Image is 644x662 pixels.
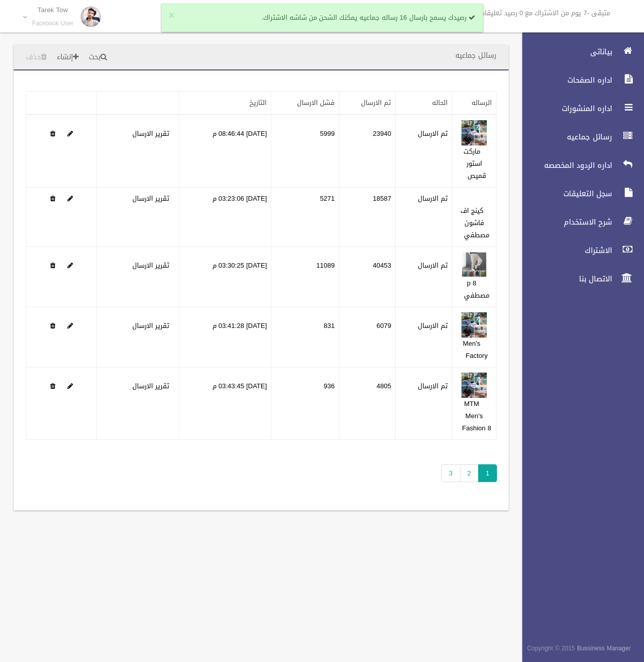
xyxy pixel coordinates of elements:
a: Men's Factory [463,337,488,362]
span: شرح الاستخدام [514,217,615,227]
td: 23940 [339,115,396,188]
img: 638913014659857971.png [461,373,487,398]
a: كينج اف فاشون مصطفي [460,204,490,241]
td: 4805 [339,367,396,440]
a: Edit [461,319,487,332]
a: التاريخ [249,96,267,109]
a: تقرير الارسال [132,319,169,332]
a: 3 [441,464,460,482]
td: 831 [271,307,339,367]
a: إنشاء [53,48,83,67]
a: فشل الارسال [297,96,335,109]
td: 11089 [271,247,339,307]
img: 638913014214313359.png [461,312,487,338]
a: الاشتراك [514,239,644,262]
span: الاشتراك [514,245,615,255]
span: اداره الردود المخصصه [514,160,615,170]
span: بياناتى [514,47,615,57]
a: Edit [461,380,487,392]
td: [DATE] 03:30:25 م [178,247,271,307]
a: الاتصال بنا [514,268,644,290]
a: Edit [67,127,73,140]
button: × [169,11,174,21]
a: اداره المنشورات [514,97,644,120]
a: Edit [67,192,73,205]
a: Edit [461,259,487,272]
label: تم الارسال [418,193,448,205]
span: 1 [478,464,497,482]
strong: Bussiness Manager [577,643,631,654]
td: 6079 [339,307,396,367]
a: Edit [67,259,73,272]
header: رسائل جماعيه [443,46,509,65]
a: تقرير الارسال [132,380,169,392]
a: اداره الردود المخصصه [514,154,644,176]
small: Facebook User [32,20,74,27]
div: رصيدك يسمح بارسال 16 رساله جماعيه يمكنك الشحن من شاشه الاشتراك. [161,4,483,32]
a: بياناتى [514,41,644,63]
span: اداره المنشورات [514,103,615,114]
td: [DATE] 03:43:45 م [178,367,271,440]
th: الحاله [396,92,452,115]
img: 638912332846350267.png [461,120,487,145]
a: Edit [67,319,73,332]
label: تم الارسال [418,320,448,332]
a: تقرير الارسال [132,127,169,140]
a: Edit [461,127,487,140]
a: Edit [67,380,73,392]
a: شرح الاستخدام [514,211,644,233]
td: 18587 [339,188,396,247]
a: 2 [460,464,479,482]
a: سجل التعليقات [514,182,644,205]
td: [DATE] 08:46:44 م [178,115,271,188]
a: MTM Men's Fashion 8 [462,397,491,434]
td: 5271 [271,188,339,247]
span: سجل التعليقات [514,189,615,199]
td: 936 [271,367,339,440]
a: p 8 مصطفي [464,277,489,302]
span: Copyright © 2015 [527,643,575,654]
span: رسائل جماعيه [514,132,615,142]
span: اداره الصفحات [514,75,615,85]
a: تم الارسال [361,96,391,109]
td: 5999 [271,115,339,188]
td: [DATE] 03:23:06 م [178,188,271,247]
a: تقرير الارسال [132,192,169,205]
a: تقرير الارسال [132,259,169,272]
a: بحث [85,48,111,67]
p: Tarek Tow [32,6,74,14]
th: الرساله [452,92,496,115]
td: [DATE] 03:41:28 م [178,307,271,367]
a: ماركت استور قميص [463,145,486,182]
label: تم الارسال [418,380,448,392]
a: اداره الصفحات [514,69,644,91]
label: تم الارسال [418,260,448,272]
a: رسائل جماعيه [514,126,644,148]
img: 638913007209205898.jpg [461,252,487,277]
label: تم الارسال [418,128,448,140]
span: الاتصال بنا [514,274,615,284]
td: 40453 [339,247,396,307]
